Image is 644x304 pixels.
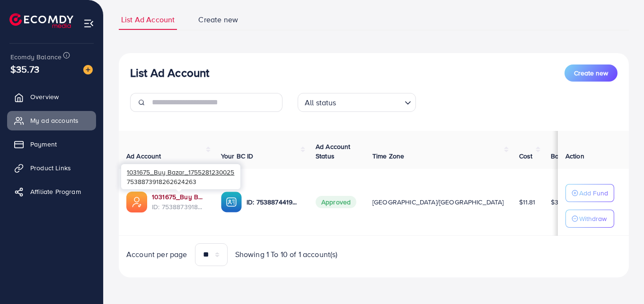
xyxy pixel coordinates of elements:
[551,197,566,207] span: $3.19
[565,210,614,228] button: Withdraw
[7,111,96,130] a: My ad accounts
[565,64,618,82] button: Create new
[551,151,576,161] span: Balance
[339,94,401,110] input: Search for option
[127,167,234,176] span: 1031675_Buy Bazar_1755281230025
[579,187,608,199] p: Add Fund
[7,158,96,177] a: Product Links
[7,182,96,201] a: Affiliate Program
[519,197,536,207] span: $11.81
[10,52,62,62] span: Ecomdy Balance
[121,164,240,189] div: 7538873918262624263
[604,261,637,297] iframe: Chat
[7,87,96,106] a: Overview
[221,151,254,161] span: Your BC ID
[83,18,94,29] img: menu
[30,163,71,173] span: Product Links
[152,202,206,212] span: ID: 7538873918262624263
[10,62,39,76] span: $35.73
[126,192,147,212] img: ic-ads-acc.e4c84228.svg
[221,192,242,212] img: ic-ba-acc.ded83a64.svg
[372,197,504,207] span: [GEOGRAPHIC_DATA]/[GEOGRAPHIC_DATA]
[247,196,300,208] p: ID: 7538874419272695825
[316,142,351,161] span: Ad Account Status
[152,192,206,202] a: 1031675_Buy Bazar_1755281230025
[126,249,187,260] span: Account per page
[235,249,338,260] span: Showing 1 To 10 of 1 account(s)
[9,13,73,28] img: logo
[130,66,209,80] h3: List Ad Account
[30,187,81,196] span: Affiliate Program
[565,151,584,161] span: Action
[30,92,59,101] span: Overview
[7,135,96,154] a: Payment
[579,213,607,224] p: Withdraw
[574,68,608,78] span: Create new
[565,184,614,202] button: Add Fund
[30,139,57,149] span: Payment
[30,116,79,125] span: My ad accounts
[303,96,338,110] span: All status
[83,65,93,74] img: image
[372,151,404,161] span: Time Zone
[121,14,175,25] span: List Ad Account
[316,196,356,208] span: Approved
[298,93,416,112] div: Search for option
[126,151,161,161] span: Ad Account
[198,14,238,25] span: Create new
[519,151,533,161] span: Cost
